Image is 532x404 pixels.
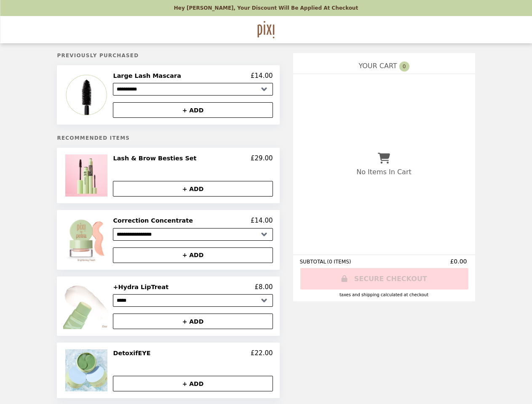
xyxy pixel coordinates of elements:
[174,5,358,11] p: Hey [PERSON_NAME], your discount will be applied at checkout
[113,72,184,80] h2: Large Lash Mascara
[113,294,273,307] select: Select a product variant
[113,314,273,329] button: + ADD
[113,228,273,241] select: Select a product variant
[327,259,351,265] span: ( 0 ITEMS )
[258,21,274,38] img: Brand Logo
[113,217,196,224] h2: Correction Concentrate
[113,247,273,263] button: + ADD
[251,154,273,162] p: £29.00
[450,258,468,265] span: £0.00
[113,349,154,357] h2: DetoxifEYE
[358,62,397,70] span: YOUR CART
[251,349,273,357] p: £22.00
[113,102,273,118] button: + ADD
[113,376,273,391] button: + ADD
[65,349,110,391] img: DetoxifEYE
[356,168,411,176] p: No Items In Cart
[113,181,273,197] button: + ADD
[113,154,200,162] h2: Lash & Brow Besties Set
[399,61,409,72] span: 0
[57,135,279,141] h5: Recommended Items
[251,217,273,224] p: £14.00
[251,72,273,80] p: £14.00
[57,53,279,58] h5: Previously Purchased
[63,217,111,263] img: Correction Concentrate
[63,72,111,118] img: Large Lash Mascara
[65,154,110,197] img: Lash & Brow Besties Set
[113,283,172,291] h2: +Hydra LipTreat
[255,283,273,291] p: £8.00
[300,259,327,265] span: SUBTOTAL
[300,292,468,297] div: Taxes and Shipping calculated at checkout
[63,283,111,329] img: +Hydra LipTreat
[113,83,273,96] select: Select a product variant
